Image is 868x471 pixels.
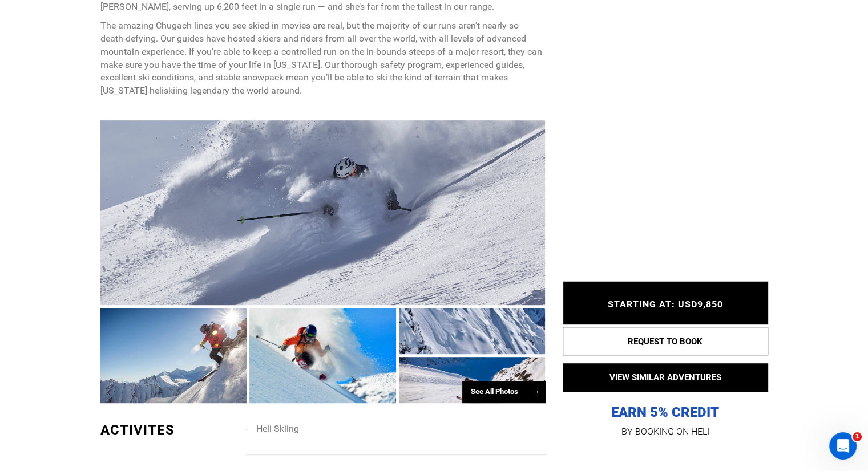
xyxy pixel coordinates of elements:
[563,424,768,440] p: BY BOOKING ON HELI
[563,363,768,392] button: VIEW SIMILAR ADVENTURES
[100,420,237,440] div: ACTIVITES
[563,327,768,355] button: REQUEST TO BOOK
[853,432,862,441] span: 1
[100,19,546,98] p: The amazing Chugach lines you see skied in movies are real, but the majority of our runs aren’t n...
[829,432,857,460] iframe: Intercom live chat
[462,381,546,403] div: See All Photos
[563,290,768,421] p: EARN 5% CREDIT
[256,423,298,434] span: Heli Skiing
[532,387,540,396] span: →
[608,299,723,310] span: STARTING AT: USD9,850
